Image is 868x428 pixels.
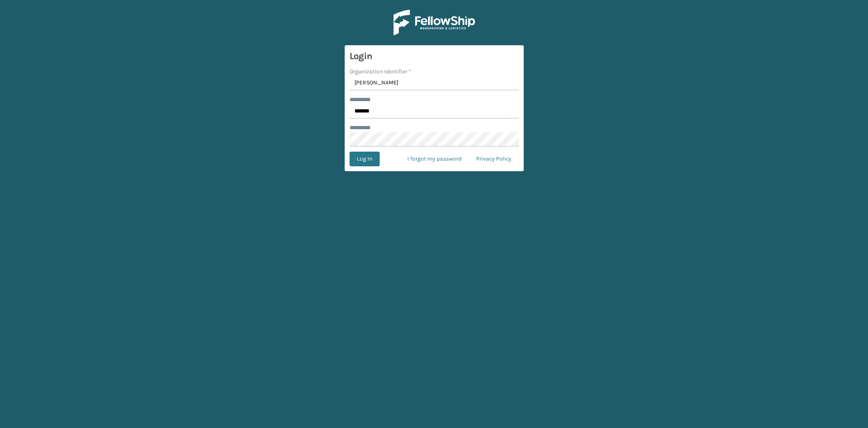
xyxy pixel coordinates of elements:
a: Privacy Policy [469,152,519,166]
label: Organization Identifier [350,67,411,76]
h3: Login [350,50,519,62]
img: Logo [394,10,475,35]
a: I forgot my password [400,152,469,166]
button: Log In [350,152,380,166]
